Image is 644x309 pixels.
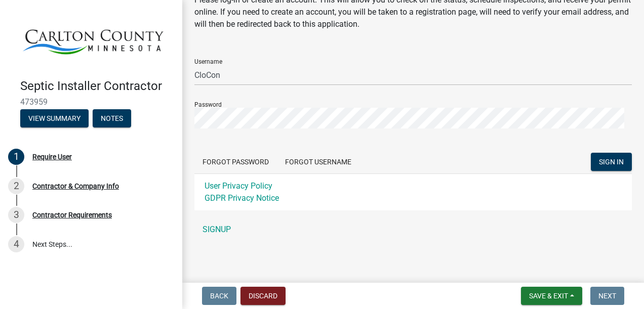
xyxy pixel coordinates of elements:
span: Next [598,292,616,300]
button: Discard [240,287,286,305]
div: Require User [32,153,72,160]
button: Next [590,287,624,305]
a: GDPR Privacy Notice [205,193,279,203]
h4: Septic Installer Contractor [20,79,174,94]
button: Save & Exit [521,287,582,305]
button: SIGN IN [591,153,632,171]
span: SIGN IN [599,158,624,166]
button: Forgot Password [194,153,277,171]
img: Carlton County, Minnesota [20,11,166,68]
div: Contractor & Company Info [32,183,119,190]
button: Forgot Username [277,153,359,171]
wm-modal-confirm: Notes [93,115,131,123]
a: SIGNUP [194,219,632,240]
span: 473959 [20,97,162,107]
button: Back [202,287,236,305]
a: User Privacy Policy [205,181,272,191]
div: Contractor Requirements [32,211,112,218]
div: 3 [8,207,24,223]
wm-modal-confirm: Summary [20,115,89,123]
span: Save & Exit [529,292,568,300]
button: View Summary [20,109,89,127]
div: 1 [8,149,24,165]
span: Back [210,292,228,300]
button: Notes [93,109,131,127]
div: 4 [8,236,24,252]
div: 2 [8,178,24,194]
